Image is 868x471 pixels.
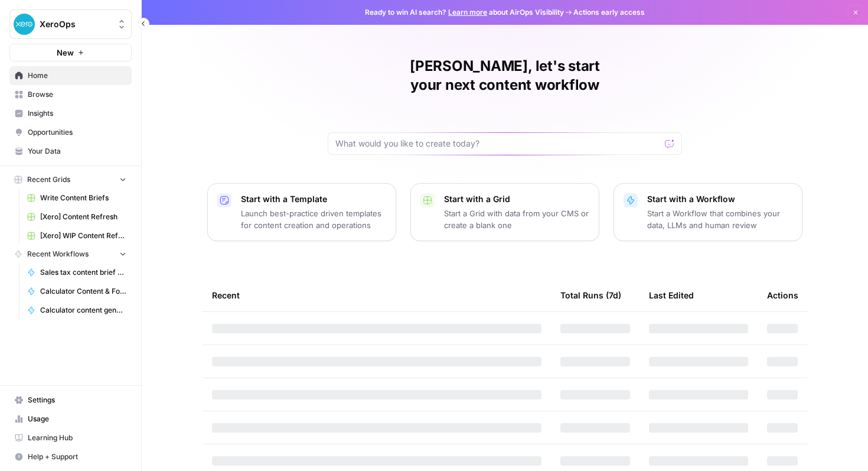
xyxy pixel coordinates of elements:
[9,142,132,161] a: Your Data
[28,395,126,405] span: Settings
[9,85,132,104] a: Browse
[22,207,132,226] a: [Xero] Content Refresh
[22,189,132,207] a: Write Content Briefs
[28,89,126,100] span: Browse
[9,428,132,447] a: Learning Hub
[28,146,126,157] span: Your Data
[9,410,132,428] a: Usage
[22,282,132,301] a: Calculator Content & Formula Generator
[207,183,396,241] button: Start with a TemplateLaunch best-practice driven templates for content creation and operations
[649,279,694,311] div: Last Edited
[22,301,132,320] a: Calculator content generator
[444,193,589,205] p: Start with a Grid
[9,9,132,39] button: Workspace: XeroOps
[27,249,89,259] span: Recent Workflows
[40,305,126,316] span: Calculator content generator
[40,286,126,297] span: Calculator Content & Formula Generator
[40,212,126,222] span: [Xero] Content Refresh
[9,123,132,142] a: Opportunities
[28,127,126,138] span: Opportunities
[40,267,126,278] span: Sales tax content brief generator
[767,279,798,311] div: Actions
[647,193,792,205] p: Start with a Workflow
[9,66,132,85] a: Home
[28,108,126,119] span: Insights
[9,447,132,466] button: Help + Support
[614,183,802,241] button: Start with a WorkflowStart a Workflow that combines your data, LLMs and human review
[335,138,660,150] input: What would you like to create today?
[40,193,126,203] span: Write Content Briefs
[448,8,487,17] a: Learn more
[647,207,792,231] p: Start a Workflow that combines your data, LLMs and human review
[9,44,132,61] button: New
[22,226,132,245] a: [Xero] WIP Content Refresh
[328,57,682,95] h1: [PERSON_NAME], let's start your next content workflow
[9,104,132,123] a: Insights
[241,193,386,205] p: Start with a Template
[212,279,541,311] div: Recent
[560,279,621,311] div: Total Runs (7d)
[40,18,111,30] span: XeroOps
[241,207,386,231] p: Launch best-practice driven templates for content creation and operations
[57,47,74,59] span: New
[14,14,35,35] img: XeroOps Logo
[573,7,645,18] span: Actions early access
[40,230,126,241] span: [Xero] WIP Content Refresh
[28,451,126,462] span: Help + Support
[410,183,599,241] button: Start with a GridStart a Grid with data from your CMS or create a blank one
[28,414,126,424] span: Usage
[22,263,132,282] a: Sales tax content brief generator
[28,433,126,443] span: Learning Hub
[9,245,132,263] button: Recent Workflows
[27,174,70,185] span: Recent Grids
[9,391,132,410] a: Settings
[365,7,564,18] span: Ready to win AI search? about AirOps Visibility
[28,70,126,81] span: Home
[9,171,132,189] button: Recent Grids
[444,207,589,231] p: Start a Grid with data from your CMS or create a blank one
